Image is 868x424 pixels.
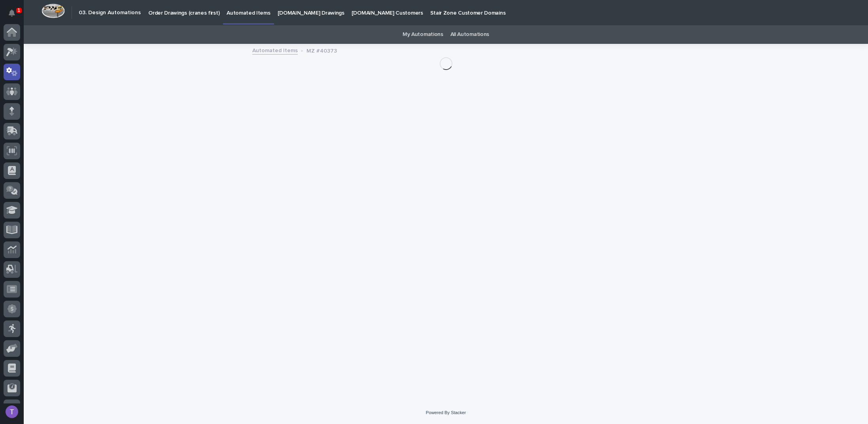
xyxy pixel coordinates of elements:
a: Powered By Stacker [426,410,466,415]
h2: 03. Design Automations [79,9,141,16]
div: Notifications1 [10,9,20,22]
a: My Automations [403,25,443,44]
button: users-avatar [4,403,20,420]
a: All Automations [450,25,489,44]
a: Automated Items [252,45,298,55]
p: 1 [17,8,20,13]
button: Notifications [4,5,20,21]
p: MZ #40373 [306,46,337,55]
img: Workspace Logo [42,4,65,18]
